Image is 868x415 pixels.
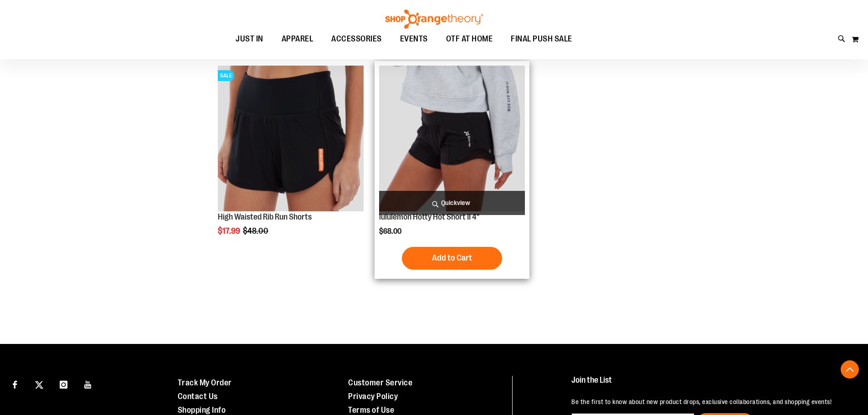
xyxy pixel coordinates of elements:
[80,376,96,392] a: Visit our Youtube page
[331,29,382,49] span: ACCESSORIES
[348,405,394,415] a: Terms of Use
[379,66,525,213] a: Product image for lululemon Hotty Hot Short II 4"
[218,66,364,211] img: High Waisted Rib Run Shorts
[571,376,847,393] h4: Join the List
[348,392,398,401] a: Privacy Policy
[379,66,525,211] img: Product image for lululemon Hotty Hot Short II 4"
[213,61,368,259] div: product
[322,29,391,50] a: ACCESSORIES
[348,378,412,387] a: Customer Service
[571,397,847,406] p: Be the first to know about new product drops, exclusive collaborations, and shopping events!
[218,226,241,236] span: $17.99
[282,29,313,49] span: APPAREL
[226,29,272,50] a: JUST IN
[379,212,479,221] a: lululemon Hotty Hot Short II 4"
[841,360,859,379] button: Back To Top
[511,29,572,49] span: FINAL PUSH SALE
[502,29,581,50] a: FINAL PUSH SALE
[400,29,428,49] span: EVENTS
[178,405,226,415] a: Shopping Info
[432,253,472,263] span: Add to Cart
[402,247,502,270] button: Add to Cart
[391,29,437,50] a: EVENTS
[379,191,525,215] a: Quickview
[35,381,43,389] img: Twitter
[178,378,232,387] a: Track My Order
[218,70,234,81] span: SALE
[218,66,364,213] a: High Waisted Rib Run ShortsSALE
[446,29,493,49] span: OTF AT HOME
[218,212,312,221] a: High Waisted Rib Run Shorts
[379,227,403,236] span: $68.00
[178,392,218,401] a: Contact Us
[7,376,23,392] a: Visit our Facebook page
[272,29,323,49] a: APPAREL
[375,61,529,279] div: product
[384,10,484,29] img: Shop Orangetheory
[56,376,72,392] a: Visit our Instagram page
[243,226,270,236] span: $48.00
[31,376,47,392] a: Visit our X page
[236,29,263,49] span: JUST IN
[437,29,502,50] a: OTF AT HOME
